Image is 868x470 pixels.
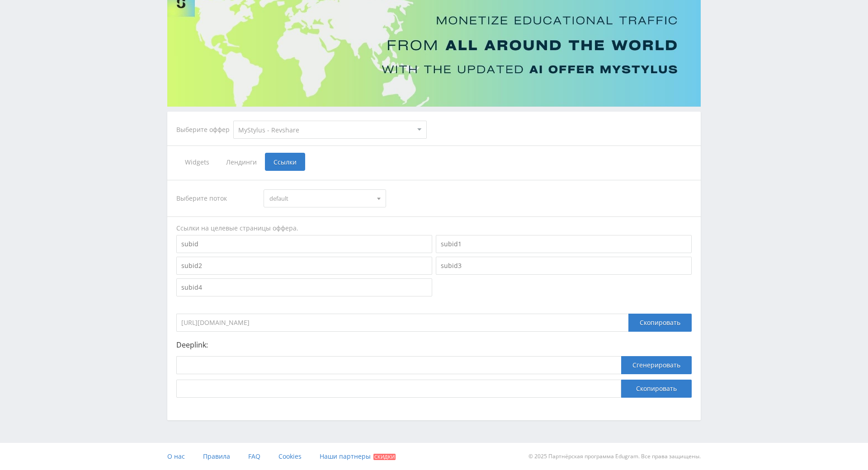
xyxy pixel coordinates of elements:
input: subid4 [176,278,432,296]
p: Deeplink: [176,341,692,349]
span: Cookies [278,452,302,461]
a: Cookies [278,443,302,470]
div: Выберите оффер [176,126,233,133]
div: Выберите поток [176,189,255,207]
span: Правила [203,452,230,461]
a: Правила [203,443,230,470]
div: © 2025 Партнёрская программа Edugram. Все права защищены. [439,443,701,470]
a: Наши партнеры Скидки [320,443,396,470]
span: FAQ [248,452,260,461]
span: Скидки [373,454,396,460]
button: Сгенерировать [621,356,692,374]
span: Наши партнеры [320,452,371,461]
span: Ссылки [265,153,305,171]
a: О нас [167,443,185,470]
span: Widgets [176,153,217,171]
div: Скопировать [628,314,692,332]
input: subid [176,235,432,253]
input: subid2 [176,257,432,275]
span: default [269,190,372,207]
input: subid1 [436,235,692,253]
div: Ссылки на целевые страницы оффера. [176,224,692,233]
input: subid3 [436,257,692,275]
button: Скопировать [621,380,692,398]
span: О нас [167,452,185,461]
span: Лендинги [217,153,265,171]
a: FAQ [248,443,260,470]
